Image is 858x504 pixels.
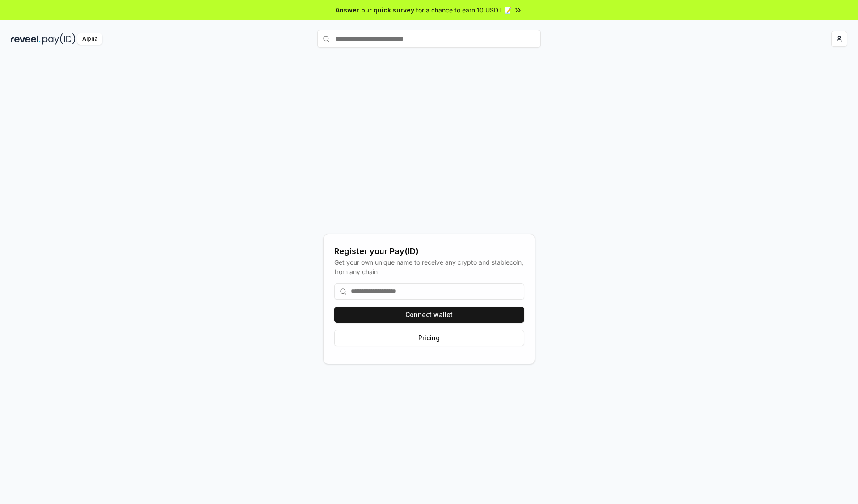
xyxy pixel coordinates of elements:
span: for a chance to earn 10 USDT 📝 [416,5,512,15]
button: Pricing [334,330,524,346]
img: reveel_dark [11,33,41,45]
div: Register your Pay(ID) [334,245,524,258]
span: Answer our quick survey [336,5,414,15]
img: pay_id [42,33,76,45]
div: Alpha [77,33,102,45]
div: Get your own unique name to receive any crypto and stablecoin, from any chain [334,258,524,276]
button: Connect wallet [334,307,524,323]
